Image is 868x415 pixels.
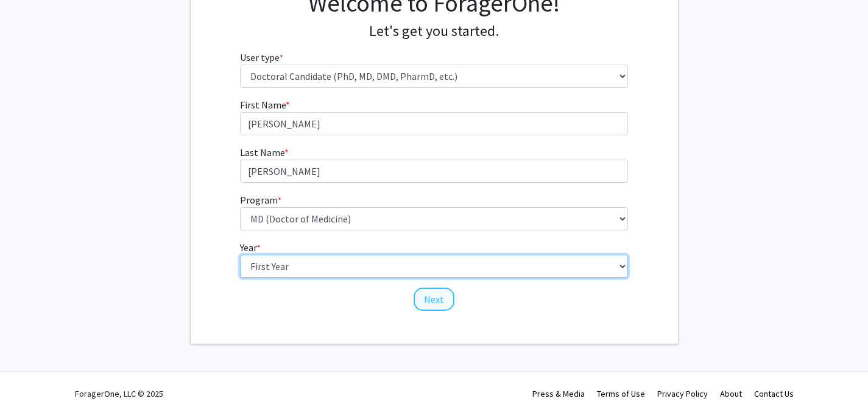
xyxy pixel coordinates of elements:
[240,146,284,158] span: Last Name
[657,388,708,399] a: Privacy Policy
[597,388,645,399] a: Terms of Use
[75,372,163,415] div: ForagerOne, LLC © 2025
[9,360,52,406] iframe: Chat
[414,288,454,311] button: Next
[240,23,628,40] h4: Let's get you started.
[720,388,742,399] a: About
[754,388,794,399] a: Contact Us
[240,99,286,111] span: First Name
[240,50,283,65] label: User type
[240,193,281,207] label: Program
[532,388,585,399] a: Press & Media
[240,240,261,255] label: Year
